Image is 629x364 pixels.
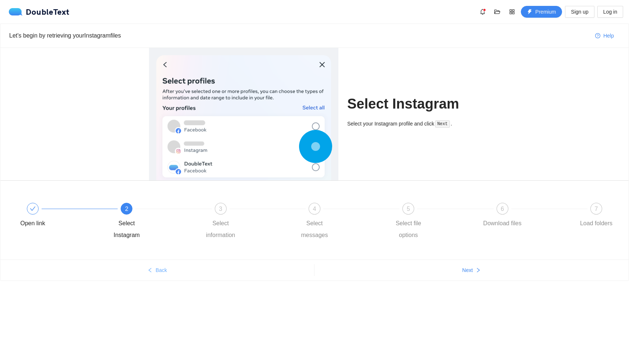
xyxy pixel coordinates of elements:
span: 7 [595,206,598,212]
div: Open link [11,203,105,229]
div: DoubleText [9,8,70,15]
span: Sign up [571,8,588,16]
span: bell [477,9,488,15]
code: Next [435,120,450,128]
div: Select messages [293,218,336,241]
span: folder-open [492,9,503,15]
button: leftBack [0,264,314,276]
span: question-circle [595,33,600,39]
div: 3Select information [199,203,293,241]
div: 5Select file options [387,203,481,241]
button: Sign up [565,6,594,18]
span: appstore [507,9,518,15]
div: 7Load folders [575,203,618,229]
span: Log in [603,8,617,16]
div: Select Instagram [105,218,148,241]
div: Load folders [580,218,612,229]
div: Download files [483,218,522,229]
button: Log in [597,6,623,18]
span: 2 [125,206,128,212]
span: 3 [219,206,222,212]
span: left [148,268,153,273]
div: 6Download files [481,203,575,229]
a: logoDoubleText [9,8,70,15]
div: 4Select messages [293,203,387,241]
span: Help [603,32,614,40]
span: check [30,206,36,212]
button: appstore [506,6,518,18]
div: Select your Instagram profile and click . [347,120,480,128]
div: Select information [199,218,242,241]
span: Premium [535,8,556,16]
span: Next [462,266,473,274]
span: right [476,268,481,273]
button: question-circleHelp [589,30,620,42]
span: Back [156,266,167,274]
img: logo [9,8,26,15]
h1: Select Instagram [347,95,480,113]
div: Let's begin by retrieving your Instagram files [9,31,589,40]
button: bell [477,6,488,18]
div: Open link [20,218,45,229]
button: thunderboltPremium [521,6,562,18]
span: thunderbolt [527,9,532,15]
div: Select file options [387,218,430,241]
span: 5 [407,206,410,212]
button: Nextright [314,264,629,276]
button: folder-open [491,6,503,18]
span: 6 [501,206,504,212]
span: 4 [313,206,316,212]
div: 2Select Instagram [105,203,199,241]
